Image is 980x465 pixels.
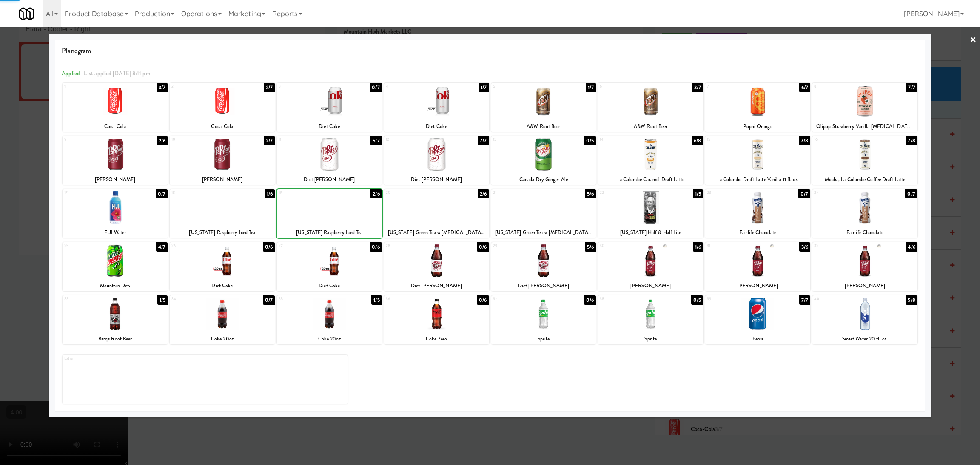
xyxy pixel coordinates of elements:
[598,83,703,132] div: 63/7A&W Root Beer
[906,83,917,92] div: 7/7
[157,83,168,92] div: 3/7
[692,136,703,145] div: 6/8
[493,295,544,303] div: 37
[64,242,115,250] div: 25
[385,281,488,291] div: Diet [PERSON_NAME]
[277,295,382,344] div: 351/5Coke 20oz
[63,121,168,132] div: Coca-Cola
[386,242,436,250] div: 28
[812,242,917,291] div: 324/6[PERSON_NAME]
[384,189,489,238] div: 202/6[US_STATE] Green Tea w [MEDICAL_DATA] and Honey
[493,174,595,185] div: Canada Dry Ginger Ale
[798,189,810,198] div: 0/7
[598,227,703,238] div: [US_STATE] Half & Half Lite
[491,242,596,291] div: 295/6Diet [PERSON_NAME]
[277,174,382,185] div: Diet [PERSON_NAME]
[599,121,702,132] div: A&W Root Beer
[278,227,381,238] div: [US_STATE] Raspberry Iced Tea
[812,227,917,238] div: Fairlife Chocolate
[814,136,865,143] div: 16
[598,121,703,132] div: A&W Root Beer
[600,295,650,303] div: 38
[598,174,703,185] div: La Colombe Caramel Draft Latte
[19,6,34,21] img: Micromart
[277,242,382,291] div: 270/6Diet Coke
[970,27,977,54] a: ×
[584,295,596,305] div: 0/6
[705,174,810,185] div: La Colombe Draft Latte Vanilla 11 fl. oz.
[812,295,917,344] div: 405/8Smart Water 20 fl. oz.
[63,189,168,238] div: 170/7FIJI Water
[171,242,222,250] div: 26
[705,189,810,238] div: 230/7Fairlife Chocolate
[705,227,810,238] div: Fairlife Chocolate
[491,83,596,132] div: 51/7A&W Root Beer
[156,189,168,198] div: 0/7
[707,189,758,196] div: 23
[386,295,436,303] div: 36
[277,121,382,132] div: Diet Coke
[585,189,596,198] div: 5/6
[170,189,275,238] div: 181/6[US_STATE] Raspberry Iced Tea
[62,45,918,57] span: Planogram
[277,189,382,238] div: 192/6[US_STATE] Raspberry Iced Tea
[64,334,166,344] div: Barq's Root Beer
[812,189,917,238] div: 240/7Fairlife Chocolate
[63,334,168,344] div: Barq's Root Beer
[171,281,273,291] div: Diet Coke
[63,136,168,185] div: 92/6[PERSON_NAME]
[707,174,809,185] div: La Colombe Draft Latte Vanilla 11 fl. oz.
[491,136,596,185] div: 130/5Canada Dry Ginger Ale
[598,334,703,344] div: Sprite
[478,136,489,145] div: 7/7
[170,136,275,185] div: 102/7[PERSON_NAME]
[170,242,275,291] div: 260/6Diet Coke
[384,83,489,132] div: 41/7Diet Coke
[63,281,168,291] div: Mountain Dew
[171,174,273,185] div: [PERSON_NAME]
[279,242,329,250] div: 27
[277,83,382,132] div: 30/7Diet Coke
[707,334,809,344] div: Pepsi
[386,189,436,196] div: 20
[479,83,489,92] div: 1/7
[83,69,150,77] span: Last applied [DATE] 8:11 pm
[170,295,275,344] div: 340/7Coke 20oz
[491,174,596,185] div: Canada Dry Ginger Ale
[586,83,596,92] div: 1/7
[705,136,810,185] div: 157/8La Colombe Draft Latte Vanilla 11 fl. oz.
[384,295,489,344] div: 360/6Coke Zero
[493,189,544,196] div: 21
[814,227,916,238] div: Fairlife Chocolate
[812,334,917,344] div: Smart Water 20 fl. oz.
[264,83,275,92] div: 2/7
[385,174,488,185] div: Diet [PERSON_NAME]
[812,83,917,132] div: 87/7Olipop Strawberry Vanilla [MEDICAL_DATA] Soda
[493,242,544,250] div: 29
[170,121,275,132] div: Coca-Cola
[599,334,702,344] div: Sprite
[477,242,489,252] div: 0/6
[63,227,168,238] div: FIJI Water
[812,174,917,185] div: Mocha, La Colombe Coffee Draft Latte
[171,227,273,238] div: [US_STATE] Raspberry Iced Tea
[170,334,275,344] div: Coke 20oz
[906,295,917,305] div: 5/8
[386,83,436,90] div: 4
[707,281,809,291] div: [PERSON_NAME]
[600,242,650,250] div: 30
[170,227,275,238] div: [US_STATE] Raspberry Iced Tea
[171,83,222,90] div: 2
[707,136,758,143] div: 15
[279,136,329,143] div: 11
[705,83,810,132] div: 76/7Poppi Orange
[64,295,115,303] div: 33
[812,136,917,185] div: 167/8Mocha, La Colombe Coffee Draft Latte
[64,227,166,238] div: FIJI Water
[705,295,810,344] div: 397/7Pepsi
[277,227,382,238] div: [US_STATE] Raspberry Iced Tea
[599,174,702,185] div: La Colombe Caramel Draft Latte
[278,334,381,344] div: Coke 20oz
[62,69,80,77] span: Applied
[370,189,382,198] div: 2/6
